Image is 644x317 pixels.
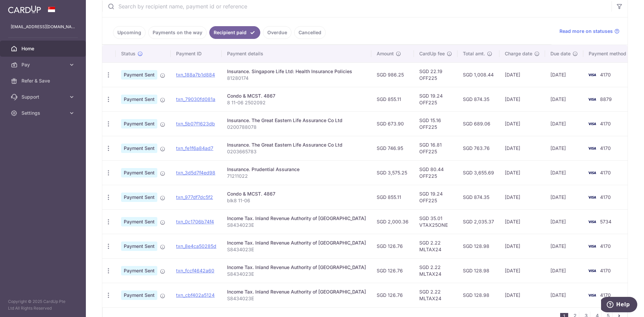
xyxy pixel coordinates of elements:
td: [DATE] [545,160,583,185]
span: Payment Sent [121,144,157,153]
td: SGD 874.35 [458,185,499,209]
a: txn_3d5d7f4ed98 [176,170,215,175]
td: SGD 689.06 [458,111,499,136]
td: SGD 35.01 VTAX25ONE [414,209,458,234]
td: [DATE] [499,87,545,111]
td: SGD 15.16 OFF225 [414,111,458,136]
td: SGD 3,655.69 [458,160,499,185]
p: S8434023E [227,246,366,253]
span: Amount [377,50,394,57]
p: S8434023E [227,295,366,302]
td: [DATE] [499,258,545,283]
td: [DATE] [545,62,583,87]
p: 0203665783 [227,148,366,155]
span: CardUp fee [419,50,445,57]
a: Recipient paid [209,26,260,39]
div: Insurance. The Great Eastern Life Assurance Co Ltd [227,117,366,124]
a: Payments on the way [148,26,207,39]
div: Insurance. The Great Eastern Life Assurance Co Ltd [227,142,366,148]
td: SGD 1,008.44 [458,62,499,87]
td: [DATE] [545,111,583,136]
td: [DATE] [499,185,545,209]
span: Support [21,94,66,100]
span: Payment Sent [121,168,157,177]
a: txn_0c1706b74f4 [176,219,214,224]
div: Condo & MCST. 4867 [227,191,366,197]
p: S8434023E [227,271,366,277]
span: 4170 [600,292,611,298]
td: SGD 855.11 [371,87,414,111]
a: Cancelled [294,26,326,39]
td: SGD 80.44 OFF225 [414,160,458,185]
img: Bank Card [585,193,599,201]
span: 4170 [600,121,611,126]
span: Pay [21,61,66,68]
div: Insurance. Singapore Life Ltd: Health Insurance Policies [227,68,366,75]
td: [DATE] [499,283,545,307]
span: Payment Sent [121,119,157,128]
td: SGD 2.22 MLTAX24 [414,258,458,283]
p: S8434023E [227,222,366,228]
span: Refer & Save [21,77,66,84]
td: SGD 3,575.25 [371,160,414,185]
img: Bank Card [585,144,599,152]
td: SGD 126.76 [371,258,414,283]
span: Total amt. [463,50,485,57]
td: SGD 986.25 [371,62,414,87]
a: txn_fccf4642a60 [176,268,214,273]
img: CardUp [8,5,41,13]
span: Status [121,50,136,57]
span: Payment Sent [121,217,157,226]
a: Read more on statuses [559,28,620,35]
span: 4170 [600,170,611,175]
span: Payment Sent [121,95,157,104]
img: Bank Card [585,71,599,79]
iframe: Opens a widget where you can find more information [601,297,637,314]
td: [DATE] [545,283,583,307]
div: Income Tax. Inland Revenue Authority of [GEOGRAPHIC_DATA] [227,264,366,271]
td: SGD 126.76 [371,234,414,258]
a: Upcoming [113,26,146,39]
td: SGD 128.98 [458,234,499,258]
td: SGD 746.95 [371,136,414,160]
span: Charge date [505,50,532,57]
td: SGD 128.98 [458,283,499,307]
p: 0200788078 [227,124,366,130]
p: 8 11-06 2502092 [227,99,366,106]
span: 4170 [600,194,611,200]
td: [DATE] [545,258,583,283]
a: Overdue [263,26,291,39]
img: Bank Card [585,218,599,226]
span: Home [21,45,66,52]
td: [DATE] [499,209,545,234]
th: Payment ID [171,45,222,62]
span: 4170 [600,243,611,249]
a: txn_79030fd081a [176,96,215,102]
span: 4170 [600,268,611,273]
td: SGD 2,000.36 [371,209,414,234]
span: 4170 [600,145,611,151]
span: 5734 [600,219,611,224]
p: blk8 11-06 [227,197,366,204]
img: Bank Card [585,169,599,177]
a: txn_977df7dc5f2 [176,194,213,200]
div: Income Tax. Inland Revenue Authority of [GEOGRAPHIC_DATA] [227,288,366,295]
td: SGD 673.90 [371,111,414,136]
th: Payment method [583,45,634,62]
img: Bank Card [585,242,599,250]
span: Due date [550,50,571,57]
div: Insurance. Prudential Assurance [227,166,366,173]
td: [DATE] [545,234,583,258]
td: SGD 855.11 [371,185,414,209]
td: [DATE] [499,111,545,136]
div: Condo & MCST. 4867 [227,93,366,99]
span: Payment Sent [121,290,157,300]
span: Payment Sent [121,70,157,80]
td: SGD 2,035.37 [458,209,499,234]
img: Bank Card [585,291,599,299]
td: [DATE] [499,136,545,160]
td: SGD 2.22 MLTAX24 [414,283,458,307]
div: Income Tax. Inland Revenue Authority of [GEOGRAPHIC_DATA] [227,215,366,222]
td: SGD 128.98 [458,258,499,283]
